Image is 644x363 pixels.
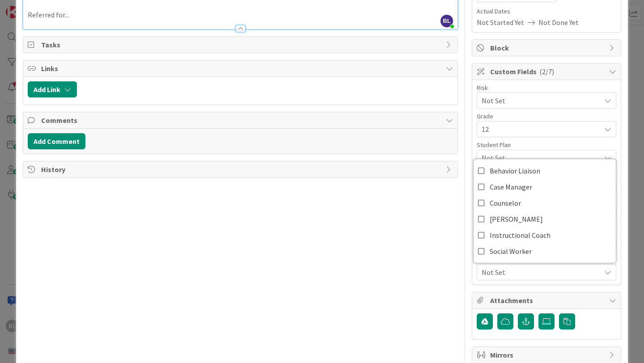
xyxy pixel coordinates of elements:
[482,123,596,135] span: 12
[490,66,605,77] span: Custom Fields
[474,179,616,195] a: Case Manager
[41,164,441,175] span: History
[41,39,441,50] span: Tasks
[474,243,616,259] a: Social Worker
[477,17,524,28] span: Not Started Yet
[490,42,605,53] span: Block
[490,164,540,177] span: Behavior Liaison
[41,63,441,74] span: Links
[482,267,601,278] span: Not Set
[477,113,616,119] div: Grade
[538,17,579,28] span: Not Done Yet
[490,196,521,210] span: Counselor
[482,94,596,107] span: Not Set
[474,227,616,243] a: Instructional Coach
[490,228,551,242] span: Instructional Coach
[41,115,441,126] span: Comments
[539,67,554,76] span: ( 2/7 )
[490,212,543,226] span: [PERSON_NAME]
[490,295,605,306] span: Attachments
[474,195,616,211] a: Counselor
[474,211,616,227] a: [PERSON_NAME]
[477,84,616,91] div: Risk
[482,152,601,163] span: Not Set
[490,350,605,360] span: Mirrors
[490,245,532,258] span: Social Worker
[477,7,616,16] span: Actual Dates
[441,15,453,27] span: BL
[28,81,77,97] button: Add Link
[28,133,85,149] button: Add Comment
[28,10,453,20] p: Referred for...
[474,163,616,179] a: Behavior Liaison
[477,142,616,148] div: Student Plan
[490,180,532,194] span: Case Manager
